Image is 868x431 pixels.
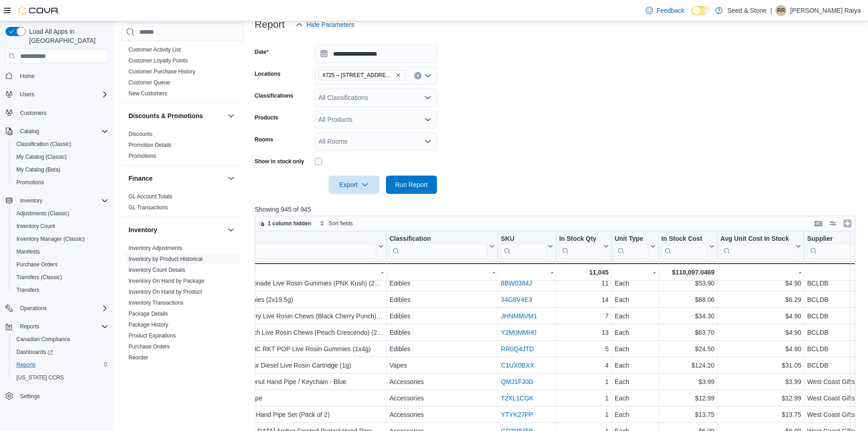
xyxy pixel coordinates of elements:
[207,376,384,387] div: 2.25" Silicone Donut Hand Pipe / Keychain - Blue
[424,138,431,145] button: Open list of options
[16,336,70,343] span: Canadian Compliance
[390,376,495,387] div: Accessories
[9,371,112,384] button: [US_STATE] CCRS
[390,235,488,244] div: Classification
[128,193,172,200] a: GL Account Totals
[13,246,108,257] span: Manifests
[128,311,168,317] a: Package Details
[720,311,801,322] div: $4.90
[2,389,112,403] button: Settings
[255,19,285,30] h3: Report
[657,6,684,15] span: Feedback
[323,71,394,80] span: #725 – [STREET_ADDRESS][PERSON_NAME])
[9,258,112,271] button: Purchase Orders
[501,267,553,278] div: -
[720,294,801,305] div: $6.29
[128,204,168,211] span: GL Transactions
[424,72,431,79] button: Open list of options
[615,376,656,387] div: Each
[16,195,46,206] button: Inventory
[128,299,184,306] span: Inventory Transactions
[501,329,536,336] a: Y2M0MMH0
[720,376,801,387] div: $3.99
[16,303,51,314] button: Operations
[128,131,153,137] a: Discounts
[16,223,55,230] span: Inventory Count
[13,285,108,296] span: Transfers
[386,176,437,194] button: Run Report
[390,409,495,420] div: Accessories
[2,302,112,315] button: Operations
[13,334,74,345] a: Canadian Compliance
[20,305,47,312] span: Operations
[424,94,431,101] button: Open list of options
[501,235,553,258] button: SKU
[128,174,224,183] button: Finance
[128,256,203,262] a: Inventory by Product Historical
[315,45,437,63] input: Press the down key to open a popover containing a calendar.
[329,176,380,194] button: Export
[255,92,293,99] label: Classifications
[128,57,188,64] a: Customer Loyalty Points
[226,110,236,121] button: Discounts & Promotions
[128,130,153,138] span: Discounts
[128,322,168,328] a: Package History
[128,68,195,75] a: Customer Purchase History
[128,153,156,159] a: Promotions
[128,111,203,120] h3: Discounts & Promotions
[390,343,495,354] div: Edibles
[128,321,168,328] span: Package History
[255,136,273,143] label: Rooms
[207,267,384,278] div: -
[207,409,384,420] div: 3.75" Boo & Bae Hand Pipe Set (Pack of 2)
[16,210,69,217] span: Adjustments (Classic)
[615,311,656,322] div: Each
[559,409,609,420] div: 1
[16,89,108,100] span: Users
[615,343,656,354] div: Each
[615,278,656,289] div: Each
[661,360,714,371] div: $124.20
[13,347,108,358] span: Dashboards
[13,372,67,383] a: [US_STATE] CCRS
[16,348,53,356] span: Dashboards
[692,6,711,16] input: Dark Mode
[642,1,688,20] a: Feedback
[9,346,112,358] a: Dashboards
[13,372,108,383] span: Washington CCRS
[16,321,43,332] button: Reports
[128,142,172,148] a: Promotion Details
[128,225,224,234] button: Inventory
[9,245,112,258] button: Manifests
[13,359,108,370] span: Reports
[128,300,184,306] a: Inventory Transactions
[615,393,656,404] div: Each
[329,220,353,227] span: Sort fields
[13,234,108,244] span: Inventory Manager (Classic)
[121,243,244,378] div: Inventory
[207,278,384,289] div: 1964 : Pink Lemonade Live Rosin Gummies (PNK Kush) (2x4g)
[121,191,244,217] div: Finance
[16,261,58,268] span: Purchase Orders
[20,91,34,98] span: Users
[2,320,112,333] button: Reports
[128,225,157,234] h3: Inventory
[16,286,39,294] span: Transfers
[128,68,195,75] span: Customer Purchase History
[390,267,495,278] div: -
[13,208,73,219] a: Adjustments (Classic)
[390,235,488,258] div: Classification
[501,395,534,402] a: T2XL1CGK
[661,294,714,305] div: $88.06
[9,220,112,233] button: Inventory Count
[128,289,202,295] a: Inventory On Hand by Product
[128,90,167,97] span: New Customers
[16,70,108,81] span: Home
[20,109,46,117] span: Customers
[307,20,354,29] span: Hide Parameters
[390,327,495,338] div: Edibles
[727,5,766,16] p: Seed & Stone
[9,163,112,176] button: My Catalog (Beta)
